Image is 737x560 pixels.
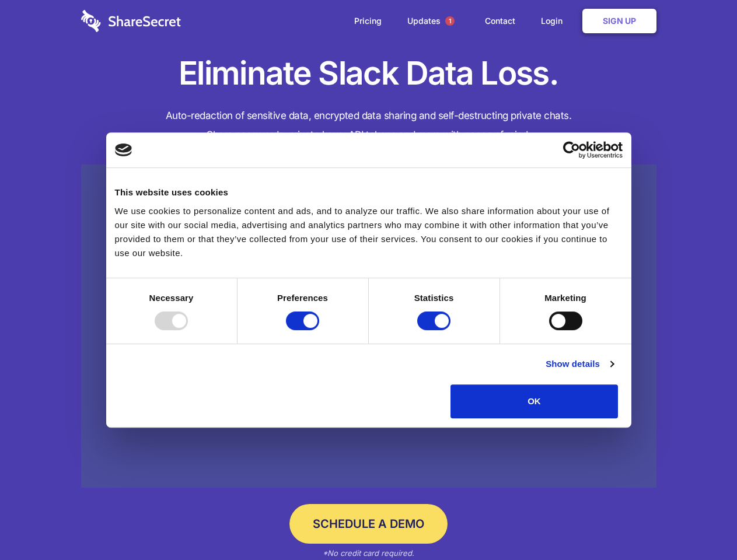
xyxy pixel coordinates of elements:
a: Show details [546,357,613,371]
a: Pricing [343,3,393,39]
em: *No credit card required. [323,548,414,558]
strong: Statistics [414,293,454,303]
h1: Eliminate Slack Data Loss. [81,52,656,94]
a: Schedule a Demo [289,504,448,544]
a: Usercentrics Cookiebot - opens in a new window [521,141,623,159]
h4: Auto-redaction of sensitive data, encrypted data sharing and self-destructing private chats. Shar... [81,106,656,145]
span: 1 [445,16,455,26]
strong: Preferences [277,293,328,303]
div: This website uses cookies [115,185,623,199]
strong: Marketing [544,293,586,303]
a: Sign Up [582,9,656,33]
button: OK [450,384,618,418]
strong: Necessary [149,293,194,303]
div: We use cookies to personalize content and ads, and to analyze our traffic. We also share informat... [115,204,623,260]
img: logo-wordmark-white-trans-d4663122ce5f474addd5e946df7df03e33cb6a1c49d2221995e7729f52c070b2.svg [81,10,181,32]
a: Contact [473,3,527,39]
a: Login [529,3,580,39]
img: logo [115,143,132,156]
a: Wistia video thumbnail [81,164,656,488]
